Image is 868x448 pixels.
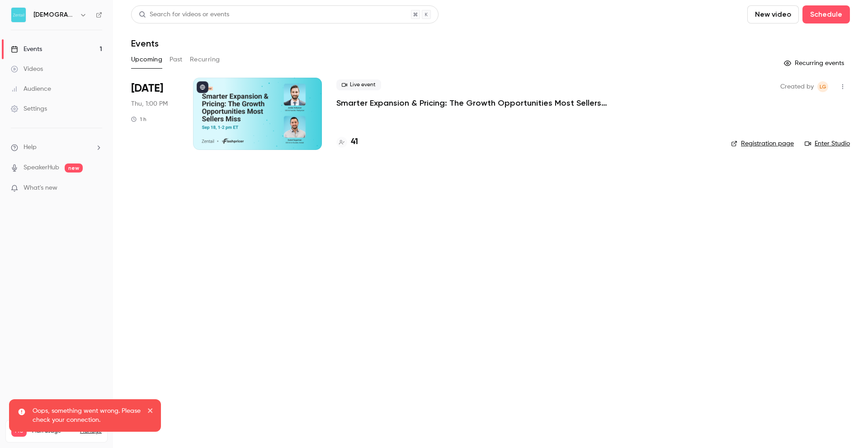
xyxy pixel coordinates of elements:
span: [DATE] [131,81,163,96]
button: Past [170,52,183,67]
span: Live event [336,79,381,90]
h4: 41 [351,136,358,148]
h6: [DEMOGRAPHIC_DATA] [33,10,76,19]
img: Zentail [11,8,26,22]
button: Recurring events [780,56,850,70]
button: Recurring [190,52,220,67]
a: SpeakerHub [24,163,59,173]
span: new [65,163,83,173]
h1: Events [131,38,159,49]
iframe: Noticeable Trigger [91,184,102,192]
span: LG [820,81,826,92]
a: Enter Studio [805,139,850,148]
span: Thu, 1:00 PM [131,99,168,108]
span: Help [24,143,37,152]
div: 1 h [131,116,146,123]
div: Events [11,45,42,54]
div: Audience [11,84,51,93]
div: Settings [11,104,47,113]
button: Upcoming [131,52,162,67]
div: Search for videos or events [139,10,229,19]
span: Created by [780,81,814,92]
button: Schedule [802,5,850,23]
button: close [147,406,154,417]
div: Videos [11,65,43,74]
button: New video [747,5,799,23]
span: Lauren Gibson [817,81,828,92]
a: 41 [336,136,358,148]
span: What's new [24,183,57,193]
li: help-dropdown-opener [11,143,102,152]
a: Registration page [731,139,794,148]
div: Sep 18 Thu, 1:00 PM (America/New York) [131,78,179,150]
p: Oops, something went wrong. Please check your connection. [33,406,141,425]
a: Smarter Expansion & Pricing: The Growth Opportunities Most Sellers Miss [336,98,608,108]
